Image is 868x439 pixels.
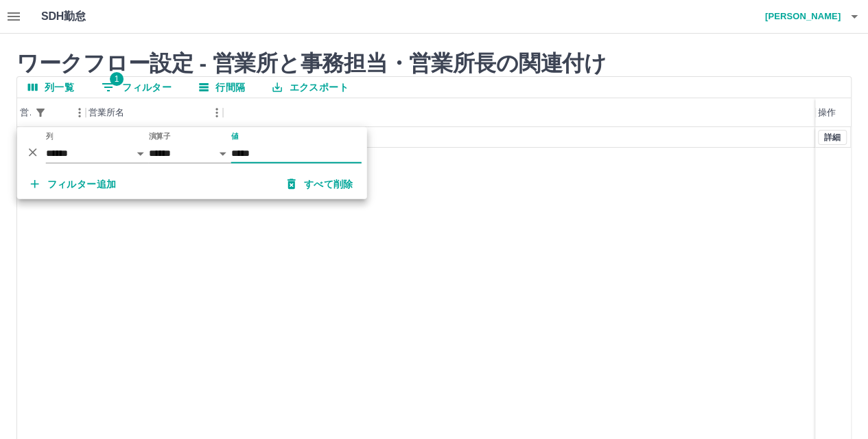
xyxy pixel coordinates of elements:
[89,98,125,127] div: 営業所名
[125,103,144,122] button: ソート
[110,72,124,86] span: 1
[86,98,223,127] div: 営業所名
[188,77,256,98] button: 行間隔
[17,77,85,98] button: 列選択
[149,131,171,142] label: 演算子
[46,131,54,142] label: 列
[16,50,852,76] h2: ワークフロー設定 - 営業所と事務担当・営業所長の関連付け
[207,102,227,123] button: メニュー
[31,103,50,122] div: 1件のフィルターを適用中
[69,102,90,123] button: メニュー
[31,103,50,122] button: フィルター表示
[818,130,847,145] button: 詳細
[231,131,239,142] label: 値
[50,103,69,122] button: ソート
[818,98,836,127] div: 操作
[23,142,43,162] button: 削除
[20,172,128,196] button: フィルター追加
[277,172,364,196] button: すべて削除
[20,98,31,127] div: 営業所コード
[815,98,851,127] div: 操作
[261,77,359,98] button: エクスポート
[91,77,183,98] button: フィルター表示
[17,98,86,127] div: 営業所コード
